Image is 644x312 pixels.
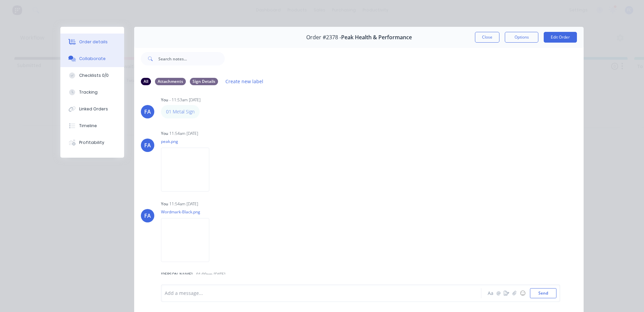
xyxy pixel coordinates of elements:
div: Timeline [79,123,97,129]
div: Linked Orders [79,106,108,112]
button: Linked Orders [60,101,124,117]
div: Checklists 0/0 [79,72,109,79]
input: Search notes... [158,52,225,65]
button: Order details [60,34,124,50]
div: All [141,78,151,85]
div: [PERSON_NAME] [161,271,193,277]
button: Collaborate [60,50,124,67]
div: Profitability [79,140,104,146]
div: 11:54am [DATE] [169,131,198,137]
div: Order details [79,39,108,45]
div: Tracking [79,89,98,95]
div: You [161,97,168,103]
button: Create new label [222,77,267,86]
div: Sign Details [190,78,218,85]
div: - 11:53am [DATE] [169,97,201,103]
p: peak.png [161,139,216,144]
p: Wordmark-Black.png [161,209,216,215]
span: Peak Health & Performance [341,34,412,41]
div: FA [144,108,151,116]
button: Close [475,32,499,43]
a: 01 Metal Sign [166,108,195,115]
button: Profitability [60,134,124,151]
div: FA [144,141,151,149]
button: ☺ [519,289,527,297]
button: Send [530,288,556,298]
button: @ [494,289,502,297]
div: FA [144,212,151,220]
button: Timeline [60,117,124,134]
div: You [161,131,168,137]
div: Attachments [155,78,186,85]
button: Edit Order [544,32,577,43]
button: Tracking [60,84,124,101]
button: Aa [486,289,494,297]
div: You [161,201,168,207]
div: Collaborate [79,56,106,62]
button: Checklists 0/0 [60,67,124,84]
button: Options [505,32,538,43]
span: Order #2378 - [306,34,341,41]
div: 11:54am [DATE] [169,201,198,207]
div: - 01:09pm [DATE] [194,271,225,277]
